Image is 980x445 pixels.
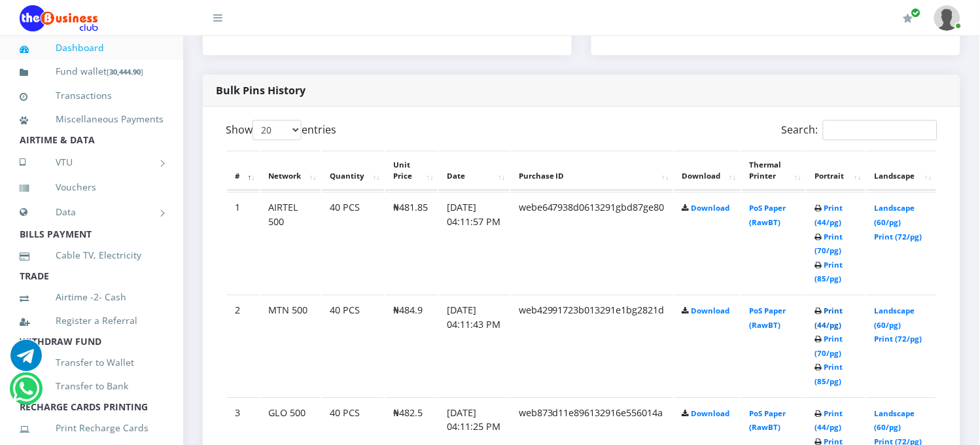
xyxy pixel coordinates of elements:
a: Print (44/pg) [814,306,843,330]
strong: Bulk Pins History [216,83,306,98]
small: [ ] [107,67,143,77]
input: Search: [823,120,937,140]
td: 40 PCS [322,294,384,396]
td: 2 [227,294,259,396]
a: Fund wallet[30,444.90] [20,56,164,87]
td: MTN 500 [260,294,321,396]
a: Print (72/pg) [875,232,922,241]
th: Date: activate to sort column ascending [439,151,510,191]
a: Miscellaneous Payments [20,104,164,134]
a: Download [691,203,730,213]
label: Show entries [226,120,336,140]
a: Chat for support [10,349,42,371]
td: 1 [227,192,259,293]
a: Transfer to Bank [20,371,164,401]
a: Data [20,196,164,228]
th: Download: activate to sort column ascending [674,151,741,191]
th: Purchase ID: activate to sort column ascending [511,151,673,191]
a: Print (44/pg) [814,203,843,227]
a: Dashboard [20,33,164,63]
img: Logo [20,5,98,31]
th: Quantity: activate to sort column ascending [322,151,384,191]
td: AIRTEL 500 [260,192,321,293]
a: Landscape (60/pg) [875,203,915,227]
a: Landscape (60/pg) [875,408,915,433]
th: #: activate to sort column descending [227,151,259,191]
a: Chat for support [12,383,39,404]
a: Print (70/pg) [814,334,843,358]
select: Showentries [253,120,302,140]
a: PoS Paper (RawBT) [750,203,786,227]
label: Search: [782,120,937,140]
span: Renew/Upgrade Subscription [911,8,921,18]
td: 40 PCS [322,192,384,293]
a: Airtime -2- Cash [20,282,164,312]
th: Thermal Printer: activate to sort column ascending [742,151,805,191]
a: Cable TV, Electricity [20,240,164,270]
th: Network: activate to sort column ascending [260,151,321,191]
a: Transfer to Wallet [20,347,164,378]
a: Vouchers [20,172,164,202]
td: [DATE] 04:11:57 PM [439,192,510,293]
a: Download [691,408,730,418]
a: Landscape (60/pg) [875,306,915,330]
a: Register a Referral [20,306,164,336]
a: Download [691,306,730,315]
a: Print Recharge Cards [20,413,164,443]
a: Print (85/pg) [814,260,843,284]
a: Print (72/pg) [875,334,922,344]
a: Transactions [20,80,164,111]
a: VTU [20,146,164,179]
a: Print (44/pg) [814,408,843,433]
a: Print (85/pg) [814,362,843,386]
a: PoS Paper (RawBT) [750,408,786,433]
a: Print (70/pg) [814,232,843,256]
i: Renew/Upgrade Subscription [903,13,913,24]
a: PoS Paper (RawBT) [750,306,786,330]
th: Unit Price: activate to sort column ascending [385,151,438,191]
td: webe647938d0613291gbd87ge80 [511,192,673,293]
td: web42991723b013291e1bg2821d [511,294,673,396]
td: ₦484.9 [385,294,438,396]
b: 30,444.90 [109,67,141,77]
th: Landscape: activate to sort column ascending [867,151,936,191]
th: Portrait: activate to sort column ascending [807,151,866,191]
td: ₦481.85 [385,192,438,293]
td: [DATE] 04:11:43 PM [439,294,510,396]
img: User [934,5,960,31]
